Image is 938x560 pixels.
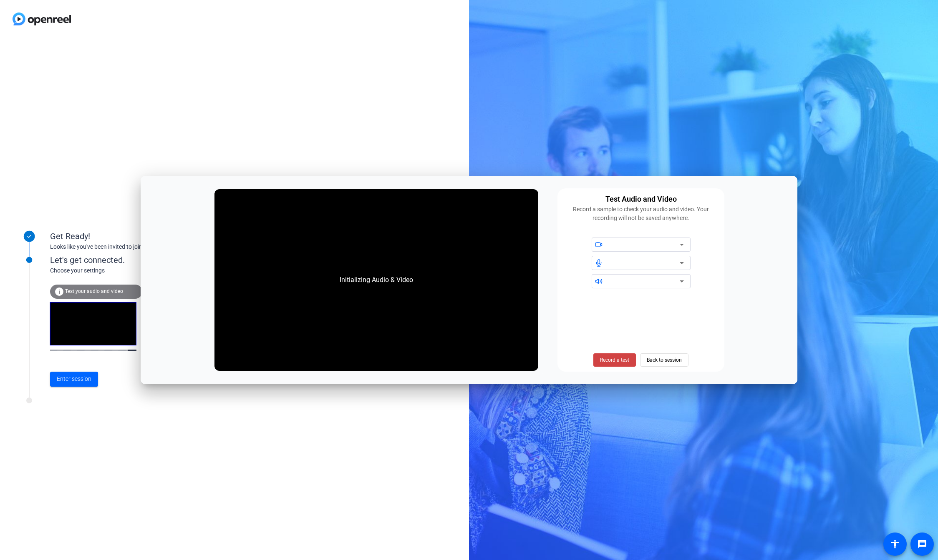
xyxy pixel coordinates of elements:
span: Test your audio and video [65,288,123,294]
mat-icon: info [54,287,64,297]
div: Let's get connected. [50,254,234,266]
button: Back to session [640,353,688,367]
span: Enter session [57,375,91,383]
div: Initializing Audio & Video [331,267,421,293]
span: Record a test [600,356,629,364]
div: Choose your settings [50,266,234,275]
div: Looks like you've been invited to join [50,242,217,251]
div: Get Ready! [50,230,217,242]
div: Test Audio and Video [605,193,677,205]
button: Record a test [593,353,636,367]
mat-icon: message [917,539,927,549]
span: Back to session [647,352,682,368]
mat-icon: accessibility [890,539,900,549]
div: Record a sample to check your audio and video. Your recording will not be saved anywhere. [562,205,719,222]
